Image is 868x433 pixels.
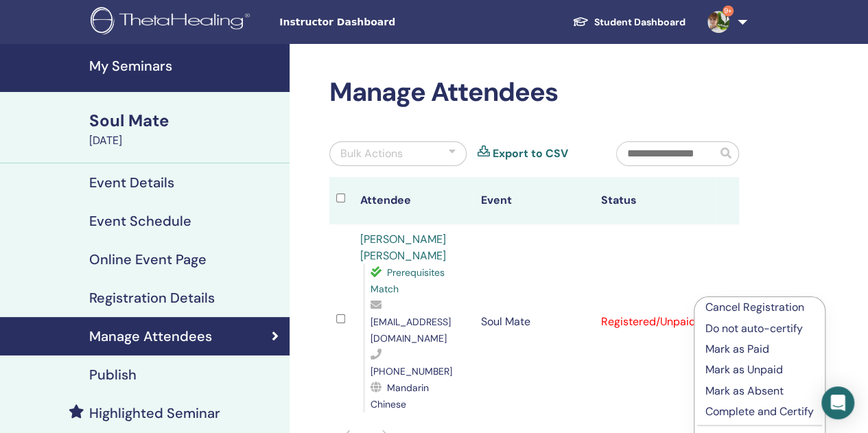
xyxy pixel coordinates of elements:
td: Soul Mate [473,224,594,419]
div: Soul Mate [89,109,281,132]
h2: Manage Attendees [329,77,739,108]
a: Soul Mate[DATE] [81,109,290,149]
a: Student Dashboard [561,10,696,35]
h4: My Seminars [89,58,281,74]
h4: Registration Details [89,290,215,306]
p: Mark as Absent [705,383,814,399]
p: Cancel Registration [705,299,814,316]
p: Mark as Paid [705,341,814,358]
h4: Online Event Page [89,251,207,268]
img: graduation-cap-white.svg [572,16,589,27]
h4: Publish [89,366,137,383]
div: [DATE] [89,132,281,149]
span: Instructor Dashboard [279,15,485,30]
h4: Event Schedule [89,213,191,229]
span: [EMAIL_ADDRESS][DOMAIN_NAME] [371,316,451,344]
img: default.jpg [707,11,729,33]
p: Complete and Certify [705,403,814,420]
span: [PHONE_NUMBER] [371,365,452,377]
h4: Highlighted Seminar [89,405,220,421]
th: Event [473,177,594,224]
span: 9+ [723,5,734,16]
div: Bulk Actions [340,145,403,162]
div: Open Intercom Messenger [821,386,854,419]
p: Do not auto-certify [705,320,814,337]
p: Mark as Unpaid [705,362,814,378]
span: Prerequisites Match [371,266,445,295]
th: Attendee [353,177,474,224]
h4: Manage Attendees [89,328,212,344]
span: Mandarin Chinese [371,382,429,410]
a: [PERSON_NAME] [PERSON_NAME] [360,232,446,263]
h4: Event Details [89,174,174,191]
a: Export to CSV [493,145,568,162]
th: Status [594,177,715,224]
img: logo.png [91,7,255,38]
